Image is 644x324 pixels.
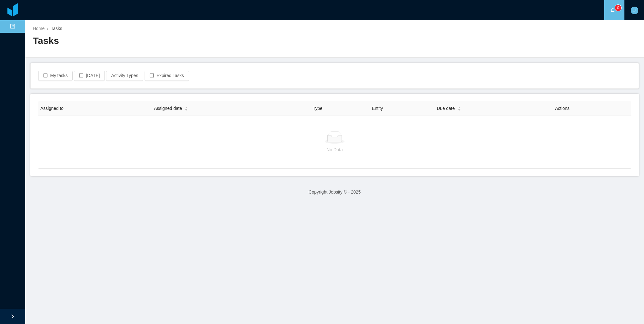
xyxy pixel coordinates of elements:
i: icon: caret-down [185,108,188,110]
a: Home [33,26,45,31]
button: icon: border[DATE] [74,71,105,81]
span: Assigned date [154,105,182,112]
i: icon: caret-up [185,106,188,108]
button: Activity Types [106,71,143,81]
span: J [634,7,636,14]
span: / [47,26,48,31]
i: icon: caret-down [457,108,461,110]
span: Assigned to [40,106,63,111]
a: icon: profile [10,20,15,33]
button: icon: borderExpired Tasks [145,71,189,81]
footer: Copyright Jobsity © - 2025 [25,181,644,203]
h2: Tasks [33,34,335,47]
span: Due date [437,105,455,112]
sup: 0 [615,5,621,11]
span: Actions [555,106,569,111]
span: Tasks [51,26,62,31]
div: Sort [184,106,188,110]
span: Entity [372,106,383,111]
button: icon: borderMy tasks [38,71,73,81]
i: icon: bell [611,8,615,12]
i: icon: caret-up [457,106,461,108]
div: Sort [457,106,461,110]
span: Type [313,106,322,111]
p: No Data [43,146,626,153]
